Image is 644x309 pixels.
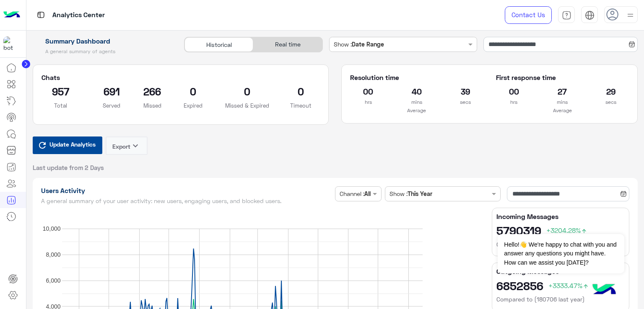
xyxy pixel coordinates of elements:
img: tab [36,10,46,20]
img: tab [562,10,571,20]
h2: 0 [282,85,320,98]
i: keyboard_arrow_down [130,141,140,151]
p: hrs [350,98,386,106]
p: secs [447,98,483,106]
p: Analytics Center [52,10,105,21]
h2: 957 [42,85,80,98]
h1: Users Activity [41,186,332,195]
p: Average [350,106,483,115]
text: 10,000 [42,225,60,232]
h2: 266 [143,85,161,98]
text: 8,000 [46,251,60,258]
text: 6,000 [46,277,60,284]
span: +3333.47% [548,281,589,289]
h5: Incoming Messages [496,212,625,221]
h2: 0 [225,85,269,98]
h1: Summary Dashboard [33,37,175,45]
h2: 00 [350,85,386,98]
h5: Outgoing Messages [496,267,625,276]
h2: 29 [593,85,629,98]
img: Logo [3,6,20,24]
h2: 691 [92,85,131,98]
p: Served [92,101,131,110]
p: Total [42,101,80,110]
h6: Compared to (180706 last year) [496,295,625,304]
p: Missed [143,101,161,110]
h2: 6852856 [496,279,625,292]
p: hrs [496,98,532,106]
h2: 00 [496,85,532,98]
img: profile [625,10,636,21]
p: mins [544,98,580,106]
p: Average [496,106,629,115]
span: Hello!👋 We're happy to chat with you and answer any questions you might have. How can we assist y... [498,234,624,273]
h5: Resolution time [350,73,483,82]
h5: A general summary of agents [33,48,175,55]
h2: 5790319 [496,224,625,237]
h5: A general summary of your user activity: new users, engaging users, and blocked users. [41,198,332,204]
h2: 39 [447,85,483,98]
h5: First response time [496,73,629,82]
h2: 27 [544,85,580,98]
button: Exportkeyboard_arrow_down [106,136,148,155]
h6: Compared to (180706 last year) [496,240,625,249]
h2: 0 [174,85,213,98]
h5: Chats [42,73,320,82]
a: Contact Us [505,6,552,24]
a: tab [558,6,575,24]
img: hulul-logo.png [589,276,619,305]
p: mins [399,98,435,106]
p: secs [593,98,629,106]
p: Timeout [282,101,320,110]
img: tab [585,10,595,20]
span: Last update from 2 Days [33,163,104,172]
div: Historical [184,37,253,52]
p: Missed & Expired [225,101,269,110]
h2: 40 [399,85,435,98]
p: Expired [174,101,213,110]
button: Update Analytics [33,136,102,154]
div: Real time [253,37,322,52]
img: 1403182699927242 [3,36,18,51]
span: Update Analytics [47,139,98,150]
